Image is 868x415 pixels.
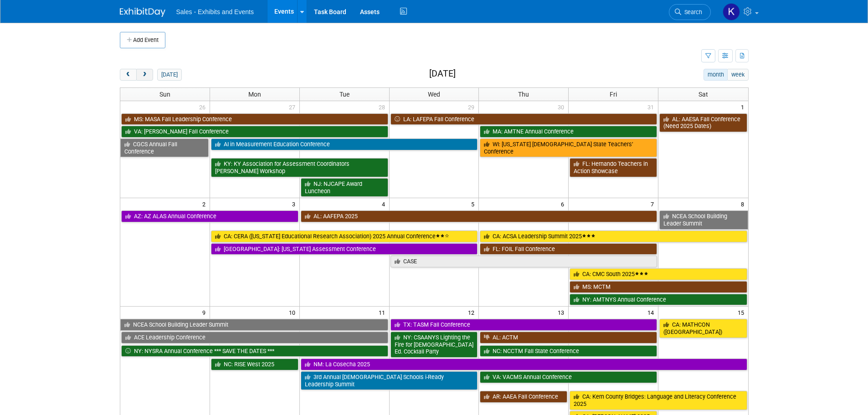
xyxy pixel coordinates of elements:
[301,371,478,390] a: 3rd Annual [DEMOGRAPHIC_DATA] Schools i-Ready Leadership Summit
[647,101,658,113] span: 31
[570,294,747,306] a: NY: AMTNYS Annual Conference
[740,198,748,210] span: 8
[120,319,388,331] a: NCEA School Building Leader Summit
[120,138,209,157] a: CGCS Annual Fall Conference
[378,307,389,318] span: 11
[480,243,657,255] a: FL: FOIL Fall Conference
[650,198,658,210] span: 7
[669,4,711,20] a: Search
[480,231,747,242] a: CA: ACSA Leadership Summit 2025
[480,332,657,343] a: AL: ACTM
[211,231,478,242] a: CA: CERA ([US_STATE] Educational Research Association) 2025 Annual Conference
[211,359,298,370] a: NC: RISE West 2025
[610,91,617,98] span: Fri
[480,126,657,138] a: MA: AMTNE Annual Conference
[467,101,478,113] span: 29
[704,69,728,81] button: month
[570,158,657,177] a: FL: Hernando Teachers in Action Showcase
[428,91,440,98] span: Wed
[480,138,657,157] a: WI: [US_STATE] [DEMOGRAPHIC_DATA] State Teachers’ Conference
[211,243,478,255] a: [GEOGRAPHIC_DATA]: [US_STATE] Assessment Conference
[659,113,747,132] a: AL: AAESA Fall Conference (Need 2025 Dates)
[390,256,657,267] a: CASE
[121,126,388,138] a: VA: [PERSON_NAME] Fall Conference
[429,69,456,79] h2: [DATE]
[291,198,299,210] span: 3
[518,91,529,98] span: Thu
[390,319,657,331] a: TX: TASM Fall Conference
[136,69,153,81] button: next
[480,371,657,383] a: VA: VACMS Annual Conference
[381,198,389,210] span: 4
[339,91,349,98] span: Tue
[301,359,747,370] a: NM: La Cosecha 2025
[121,113,388,125] a: MS: MASA Fall Leadership Conference
[659,210,748,229] a: NCEA School Building Leader Summit
[699,91,708,98] span: Sat
[647,307,658,318] span: 14
[659,319,747,338] a: CA: MATHCON ([GEOGRAPHIC_DATA])
[723,3,740,20] img: Kara Haven
[120,8,165,17] img: ExhibitDay
[201,307,210,318] span: 9
[570,268,747,280] a: CA: CMC South 2025
[570,281,747,293] a: MS: MCTM
[288,101,299,113] span: 27
[480,345,657,357] a: NC: NCCTM Fall State Conference
[121,332,388,343] a: ACE Leadership Conference
[378,101,389,113] span: 28
[727,69,748,81] button: week
[560,198,568,210] span: 6
[120,32,165,48] button: Add Event
[390,113,657,125] a: LA: LAFEPA Fall Conference
[120,69,137,81] button: prev
[198,101,210,113] span: 26
[390,332,478,358] a: NY: CSAANYS Lighting the Fire for [DEMOGRAPHIC_DATA] Ed. Cocktail Party
[121,210,298,222] a: AZ: AZ ALAS Annual Conference
[681,9,702,15] span: Search
[737,307,748,318] span: 15
[740,101,748,113] span: 1
[121,345,388,357] a: NY: NYSRA Annual Conference *** SAVE THE DATES ***
[176,8,254,15] span: Sales - Exhibits and Events
[301,210,657,222] a: AL: AAFEPA 2025
[288,307,299,318] span: 10
[211,158,388,177] a: KY: KY Association for Assessment Coordinators [PERSON_NAME] Workshop
[570,391,747,410] a: CA: Kern County Bridges: Language and Literacy Conference 2025
[248,91,261,98] span: Mon
[557,101,568,113] span: 30
[211,138,478,150] a: AI in Measurement Education Conference
[480,391,567,403] a: AR: AAEA Fall Conference
[301,178,388,197] a: NJ: NJCAPE Award Luncheon
[557,307,568,318] span: 13
[159,91,170,98] span: Sun
[157,69,181,81] button: [DATE]
[467,307,478,318] span: 12
[201,198,210,210] span: 2
[470,198,478,210] span: 5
